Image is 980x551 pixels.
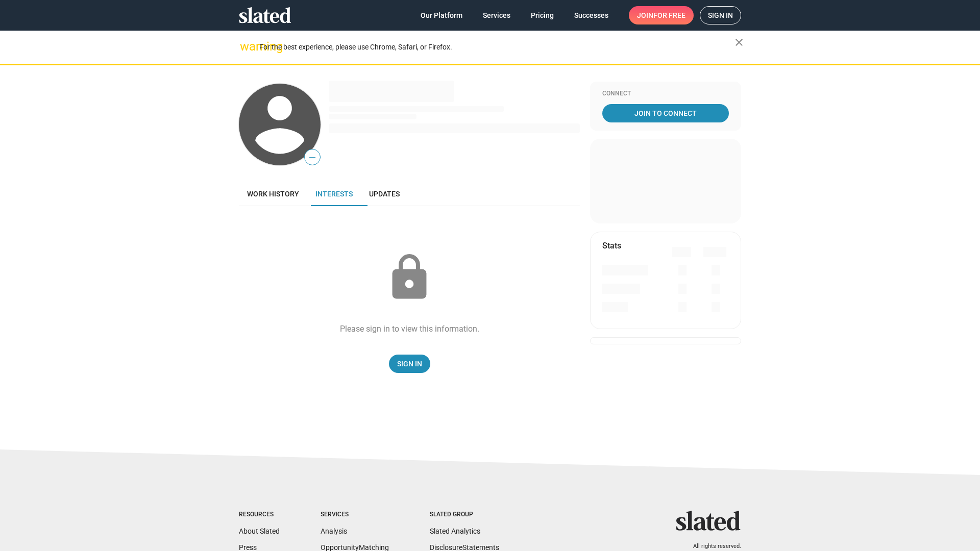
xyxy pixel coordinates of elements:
[247,190,299,198] span: Work history
[340,323,479,334] div: Please sign in to view this information.
[361,182,408,206] a: Updates
[430,527,480,535] a: Slated Analytics
[483,6,510,24] span: Services
[421,6,462,24] span: Our Platform
[239,527,280,535] a: About Slated
[602,90,729,98] div: Connect
[708,7,733,24] span: Sign in
[604,104,727,122] span: Join To Connect
[369,190,400,198] span: Updates
[523,6,562,24] a: Pricing
[321,527,347,535] a: Analysis
[240,40,252,53] mat-icon: warning
[259,40,735,54] div: For the best experience, please use Chrome, Safari, or Firefox.
[629,6,694,24] a: Joinfor free
[305,151,320,164] span: —
[531,6,554,24] span: Pricing
[239,182,307,206] a: Work history
[566,6,617,24] a: Successes
[384,252,435,303] mat-icon: lock
[389,355,430,373] a: Sign In
[574,6,608,24] span: Successes
[430,511,499,519] div: Slated Group
[307,182,361,206] a: Interests
[733,36,745,48] mat-icon: close
[397,355,422,373] span: Sign In
[475,6,519,24] a: Services
[602,104,729,122] a: Join To Connect
[700,6,741,24] a: Sign in
[653,6,685,24] span: for free
[239,511,280,519] div: Resources
[412,6,471,24] a: Our Platform
[315,190,353,198] span: Interests
[321,511,389,519] div: Services
[637,6,685,24] span: Join
[602,240,621,251] mat-card-title: Stats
